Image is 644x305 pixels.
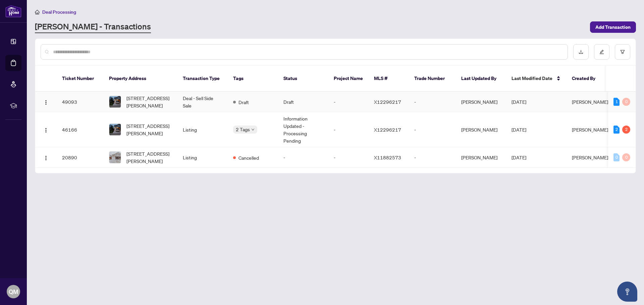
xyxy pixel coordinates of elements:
[43,155,49,161] img: Logo
[43,100,49,105] img: Logo
[109,96,121,107] img: thumbnail-img
[238,98,249,106] span: Draft
[506,66,567,92] th: Last Modified Date
[9,287,18,296] span: QM
[512,75,552,82] span: Last Modified Date
[236,126,250,133] span: 2 Tags
[613,98,620,106] div: 1
[328,147,369,168] td: -
[622,153,630,161] div: 0
[35,10,40,14] span: home
[590,21,636,33] button: Add Transaction
[41,124,51,135] button: Logo
[57,147,104,168] td: 20890
[177,147,228,168] td: Listing
[126,122,172,137] span: [STREET_ADDRESS][PERSON_NAME]
[278,66,328,92] th: Status
[57,66,104,92] th: Ticket Number
[409,112,456,147] td: -
[374,127,401,133] span: X12296217
[456,112,506,147] td: [PERSON_NAME]
[512,99,526,105] span: [DATE]
[251,128,255,131] span: down
[456,66,506,92] th: Last Updated By
[278,92,328,112] td: Draft
[613,153,620,161] div: 0
[57,112,104,147] td: 46166
[228,66,278,92] th: Tags
[374,99,401,105] span: X12296217
[328,92,369,112] td: -
[109,152,121,163] img: thumbnail-img
[5,5,21,17] img: logo
[617,282,637,302] button: Open asap
[35,21,151,33] a: [PERSON_NAME] - Transactions
[594,44,609,60] button: edit
[622,126,630,134] div: 2
[572,99,608,105] span: [PERSON_NAME]
[573,44,589,60] button: download
[599,50,604,54] span: edit
[615,44,630,60] button: filter
[109,124,121,135] img: thumbnail-img
[572,154,608,160] span: [PERSON_NAME]
[57,92,104,112] td: 49093
[41,152,51,163] button: Logo
[43,128,49,133] img: Logo
[595,22,631,32] span: Add Transaction
[126,150,172,165] span: [STREET_ADDRESS][PERSON_NAME]
[328,66,369,92] th: Project Name
[512,154,526,160] span: [DATE]
[456,92,506,112] td: [PERSON_NAME]
[126,94,172,109] span: [STREET_ADDRESS][PERSON_NAME]
[613,126,620,134] div: 2
[409,66,456,92] th: Trade Number
[369,66,409,92] th: MLS #
[622,98,630,106] div: 0
[41,96,51,107] button: Logo
[328,112,369,147] td: -
[42,9,76,15] span: Deal Processing
[409,92,456,112] td: -
[579,50,583,54] span: download
[104,66,177,92] th: Property Address
[512,127,526,133] span: [DATE]
[456,147,506,168] td: [PERSON_NAME]
[177,66,228,92] th: Transaction Type
[409,147,456,168] td: -
[278,112,328,147] td: Information Updated - Processing Pending
[238,154,259,161] span: Cancelled
[620,50,625,54] span: filter
[374,154,401,160] span: X11882573
[177,112,228,147] td: Listing
[572,127,608,133] span: [PERSON_NAME]
[567,66,607,92] th: Created By
[177,92,228,112] td: Deal - Sell Side Sale
[278,147,328,168] td: -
